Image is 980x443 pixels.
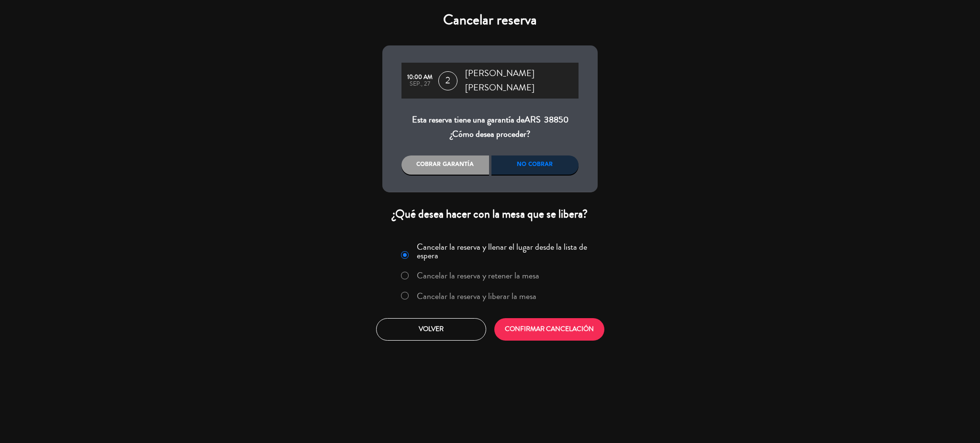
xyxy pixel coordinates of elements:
div: ¿Qué desea hacer con la mesa que se libera? [382,207,598,221]
span: ARS [524,113,541,126]
div: Esta reserva tiene una garantía de ¿Cómo desea proceder? [401,113,579,141]
button: Volver [376,318,486,341]
div: 10:00 AM [406,74,434,81]
span: 38850 [544,113,568,126]
span: 2 [438,71,457,90]
label: Cancelar la reserva y retener la mesa [417,271,539,280]
div: sep., 27 [406,81,434,88]
div: Cobrar garantía [401,155,489,175]
label: Cancelar la reserva y liberar la mesa [417,292,536,300]
div: No cobrar [491,155,579,175]
span: [PERSON_NAME] [PERSON_NAME] [465,66,579,95]
h4: Cancelar reserva [382,11,598,29]
button: CONFIRMAR CANCELACIÓN [494,318,604,341]
label: Cancelar la reserva y llenar el lugar desde la lista de espera [417,243,592,260]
